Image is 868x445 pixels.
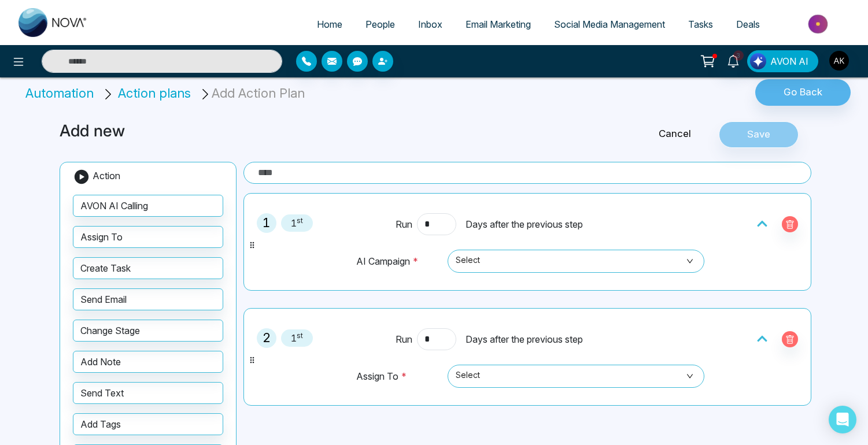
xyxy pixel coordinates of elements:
[396,332,412,346] span: Run
[257,213,276,233] span: 1
[25,84,98,103] li: Automation
[418,18,442,30] span: Inbox
[199,84,309,103] li: Add Action Plan
[305,13,354,35] a: Home
[118,86,191,101] span: Action plans
[356,249,443,284] td: AI Campaign
[281,329,313,347] span: 1
[73,195,223,217] button: AVON AI Calling
[73,257,223,279] button: Create Task
[736,18,760,30] span: Deals
[747,50,818,72] button: AVON AI
[73,226,223,248] button: Assign To
[73,413,223,435] button: Add Tags
[688,18,713,30] span: Tasks
[73,351,223,373] button: Add Note
[631,127,719,142] a: Cancel
[829,51,849,71] img: User Avatar
[257,328,276,348] span: 2
[466,332,583,346] span: Days after the previous step
[297,216,303,225] sup: st
[19,8,88,37] img: Nova CRM Logo
[554,18,665,30] span: Social Media Management
[356,364,443,399] td: Assign To
[466,217,583,231] span: Days after the previous step
[73,382,223,404] button: Send Text
[297,331,303,340] sup: st
[733,50,744,61] span: 3
[770,54,808,68] span: AVON AI
[750,53,766,69] img: Lead Flow
[354,13,407,35] a: People
[777,11,861,37] img: Market-place.gif
[542,13,677,35] a: Social Media Management
[454,13,542,35] a: Email Marketing
[396,217,412,231] span: Run
[466,18,531,30] span: Email Marketing
[829,406,856,433] div: Open Intercom Messenger
[60,121,555,141] h3: Add new
[407,13,454,35] a: Inbox
[677,13,725,35] a: Tasks
[317,18,342,30] span: Home
[719,50,747,71] a: 3
[102,86,191,101] a: Action plans
[755,79,851,106] button: Go Back
[725,13,771,35] a: Deals
[365,18,395,30] span: People
[93,170,120,181] span: Action
[73,288,223,310] button: Send Email
[456,366,696,386] span: Select
[456,251,696,271] span: Select
[281,214,313,232] span: 1
[73,320,223,342] button: Change Stage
